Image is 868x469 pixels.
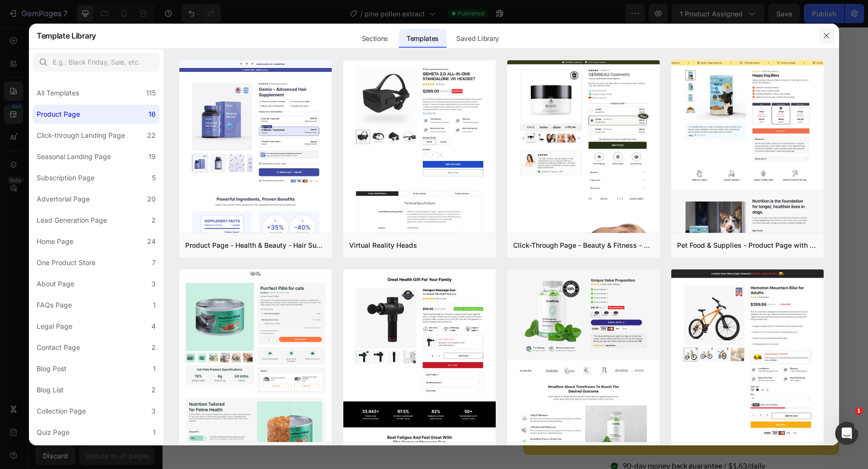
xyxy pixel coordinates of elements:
div: 3 [151,278,156,290]
span: TRUSTED BY 6 CUSTOMERS [492,386,593,393]
input: E.g.: Black Friday, Sale, etc. [33,53,160,72]
div: Virtual Reality Heads [349,240,417,251]
div: Click-Through Page - Beauty & Fitness - Cosmetic [513,240,654,251]
div: Subscription Page [37,172,95,184]
span: 2oz (60ml) [429,158,461,165]
div: Saved Library [448,29,507,48]
img: Boreome pine pollen extract bottle with white background [29,35,345,351]
div: 20 [147,193,156,205]
legend: Quantity: Buy 1 [361,184,409,198]
strong: ,329+ [538,386,554,393]
div: Advertorial Page [37,193,90,205]
div: 22 [147,130,156,141]
div: ADD TO CART [485,405,552,423]
div: One Product Store [37,257,95,268]
div: 1 [153,299,156,311]
div: Contact Page [37,342,80,353]
span: 2 Pack [369,251,397,261]
div: 115 [146,87,156,99]
div: 7 [152,257,156,268]
div: Blog Post [37,363,67,375]
div: Lead Generation Page [37,214,107,226]
iframe: Intercom live chat [835,422,858,445]
img: Boreome pine pollen extract bottle with information description [220,355,281,416]
button: ADD TO CART [361,399,677,428]
div: 16 [149,108,156,120]
div: Product Page - Health & Beauty - Hair Supplement [185,240,326,251]
div: Templates [399,29,447,48]
span: 178 Reviews [421,39,465,47]
p: 100% Made In-House To Ensure Top Quality [373,74,559,88]
div: Seasonal Landing Page [37,151,111,162]
div: 4 [151,321,156,332]
legend: Size: 4oz (120ml) [361,137,414,151]
p: 90-day money back guarantee / $1.63/daily [460,432,603,446]
div: Click-through Landing Page [37,130,125,141]
strong: Pine Pollen Extract [362,52,492,71]
div: About Page [37,278,74,290]
span: 1 [855,407,863,415]
div: Sections [354,29,396,48]
div: Collection Page [37,405,86,417]
div: Home Page [37,236,73,247]
img: Suggested use information card for pine pollen extract [156,355,217,416]
div: 1 [153,363,156,375]
div: 3 [151,405,156,417]
div: 2 [151,342,156,353]
p: Publish the page to see the content. [361,332,677,342]
div: Blog List [37,384,64,396]
span: Buy 1 [370,211,393,220]
p: Supports Hormonal Health, Longevity, And Performance [373,107,559,121]
div: FAQs Page [37,299,72,311]
div: Quiz Page [37,427,69,438]
img: Two girls having fun harvesting pine pollen [284,355,345,416]
div: 2 [151,384,156,396]
div: {% render 'rtx-pdp' product: product %} [361,365,706,376]
img: Boreome pine pollen extract bottle with white background [93,355,154,416]
div: 19 [149,151,156,162]
div: 1 [153,427,156,438]
div: 2 [151,214,156,226]
span: 3 Pack [369,292,397,301]
div: 24 [147,236,156,247]
h2: Template Library [37,23,96,48]
span: 4oz (120ml) [369,158,405,165]
p: Wildcrafted From Premium Quebecois Jackpine [373,91,559,105]
div: Pet Food & Supplies - Product Page with Bundle [677,240,818,251]
div: Legal Page [37,321,72,332]
div: All Templates [37,87,79,99]
div: 5 [152,172,156,184]
div: Product Page [37,108,80,120]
